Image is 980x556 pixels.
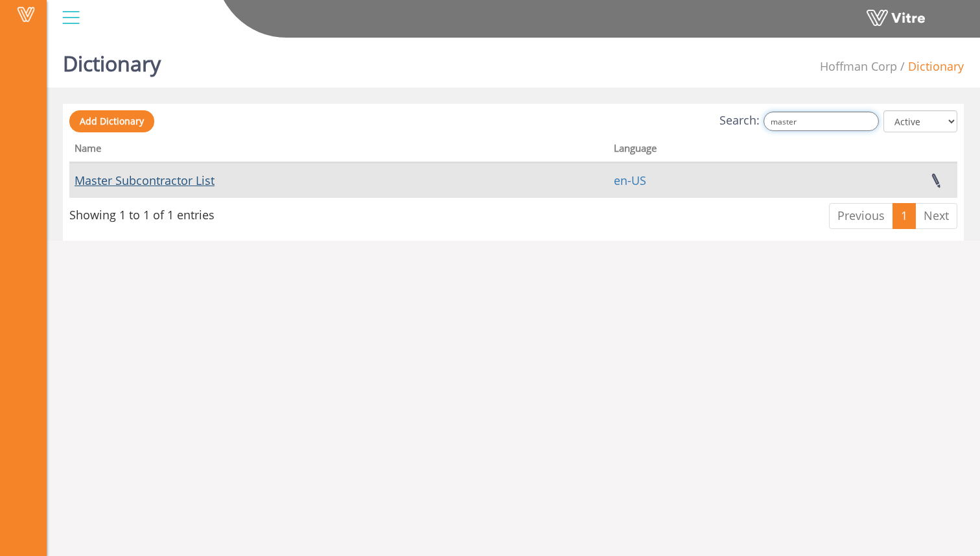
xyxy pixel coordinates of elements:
input: Search: [764,112,879,131]
span: 210 [820,58,897,74]
div: Showing 1 to 1 of 1 entries [69,202,215,224]
label: Search: [719,112,879,131]
span: Add Dictionary [80,115,144,127]
th: Name [69,138,609,163]
li: Dictionary [897,58,964,75]
a: Master Subcontractor List [75,173,215,188]
a: en-US [614,173,646,188]
th: Language [609,138,804,163]
a: Add Dictionary [69,110,154,132]
a: Next [915,203,957,229]
a: Previous [829,203,893,229]
h1: Dictionary [63,32,161,88]
a: 1 [892,203,916,229]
